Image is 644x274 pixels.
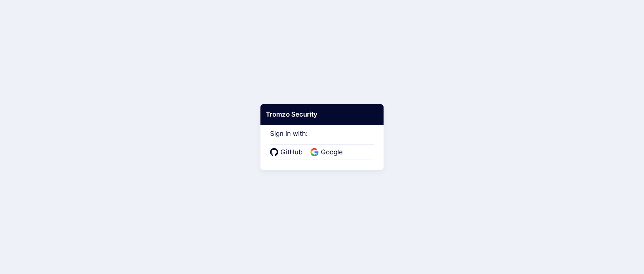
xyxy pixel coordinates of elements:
[260,104,384,125] div: Tromzo Security
[278,147,305,157] span: GitHub
[310,147,345,157] a: Google
[319,147,345,157] span: Google
[270,119,374,160] div: Sign in with:
[270,147,305,157] a: GitHub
